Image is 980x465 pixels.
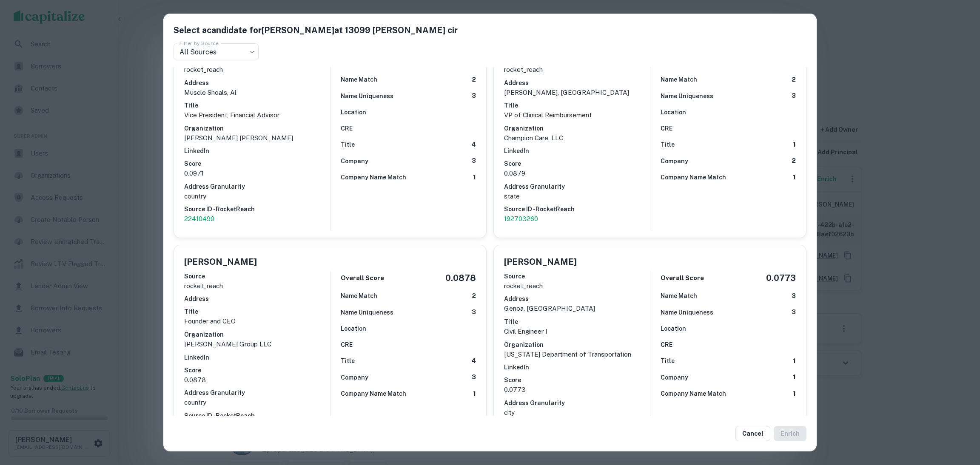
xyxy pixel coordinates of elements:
[504,124,650,133] h6: Organization
[471,356,476,366] h6: 4
[504,159,650,168] h6: Score
[341,356,355,366] h6: Title
[504,78,650,88] h6: Address
[504,110,650,120] p: VP of Clinical Reimbursement
[184,388,330,397] h6: Address Granularity
[661,75,697,84] h6: Name Match
[472,156,476,166] h6: 3
[504,375,650,385] h6: Score
[504,340,650,349] h6: Organization
[504,363,650,372] h6: LinkedIn
[184,397,330,408] p: country
[174,24,806,37] h5: Select a candidate for [PERSON_NAME] at 13099 [PERSON_NAME] cir
[661,108,686,117] h6: Location
[661,156,688,166] h6: Company
[184,353,330,362] h6: LinkedIn
[661,91,713,101] h6: Name Uniqueness
[473,173,476,182] h6: 1
[504,214,650,224] a: 192703260
[341,75,377,84] h6: Name Match
[792,291,796,301] h6: 3
[184,204,330,214] h6: Source ID - RocketReach
[184,281,330,291] p: rocket_reach
[179,40,219,47] label: Filter by Source
[472,75,476,85] h6: 2
[184,255,257,268] h5: [PERSON_NAME]
[792,75,796,85] h6: 2
[793,140,796,150] h6: 1
[184,375,330,385] p: 0.0878
[184,339,330,349] p: [PERSON_NAME] Group LLC
[472,291,476,301] h6: 2
[341,373,368,382] h6: Company
[504,182,650,191] h6: Address Granularity
[504,101,650,110] h6: Title
[504,146,650,156] h6: LinkedIn
[184,101,330,110] h6: Title
[504,272,650,281] h6: Source
[184,146,330,156] h6: LinkedIn
[473,389,476,399] h6: 1
[341,124,353,133] h6: CRE
[184,168,330,179] p: 0.0971
[504,317,650,326] h6: Title
[661,291,697,301] h6: Name Match
[472,307,476,317] h6: 3
[174,43,259,60] div: All Sources
[661,389,726,398] h6: Company Name Match
[504,385,650,395] p: 0.0773
[341,273,384,283] h6: Overall Score
[341,340,353,349] h6: CRE
[472,91,476,101] h6: 3
[184,272,330,281] h6: Source
[766,272,796,284] h5: 0.0773
[184,366,330,375] h6: Score
[661,308,713,317] h6: Name Uniqueness
[504,133,650,143] p: Champion Care, LLC
[504,65,650,75] p: rocket_reach
[341,91,393,101] h6: Name Uniqueness
[184,191,330,201] p: country
[184,88,330,98] p: muscle shoals, al
[184,133,330,143] p: [PERSON_NAME] [PERSON_NAME]
[504,349,650,360] p: [US_STATE] Department of Transportation
[793,173,796,182] h6: 1
[184,182,330,191] h6: Address Granularity
[793,372,796,382] h6: 1
[184,65,330,75] p: rocket_reach
[341,156,368,166] h6: Company
[184,307,330,316] h6: Title
[504,204,650,214] h6: Source ID - RocketReach
[792,307,796,317] h6: 3
[504,168,650,179] p: 0.0879
[341,108,366,117] h6: Location
[504,408,650,418] p: city
[504,255,577,268] h5: [PERSON_NAME]
[937,397,980,438] iframe: Chat Widget
[184,411,330,420] h6: Source ID - RocketReach
[472,372,476,382] h6: 3
[184,330,330,339] h6: Organization
[341,291,377,301] h6: Name Match
[184,294,330,303] h6: Address
[184,124,330,133] h6: Organization
[341,308,393,317] h6: Name Uniqueness
[661,273,704,283] h6: Overall Score
[793,356,796,366] h6: 1
[504,294,650,303] h6: Address
[184,214,330,224] p: 22410490
[341,324,366,333] h6: Location
[661,124,672,133] h6: CRE
[504,326,650,337] p: Civil Engineer I
[504,191,650,201] p: state
[504,398,650,408] h6: Address Granularity
[184,78,330,88] h6: Address
[504,88,650,98] p: [PERSON_NAME], [GEOGRAPHIC_DATA]
[792,156,796,166] h6: 2
[184,316,330,326] p: Founder and CEO
[184,159,330,168] h6: Score
[504,303,650,314] p: genoa, [GEOGRAPHIC_DATA]
[661,340,672,349] h6: CRE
